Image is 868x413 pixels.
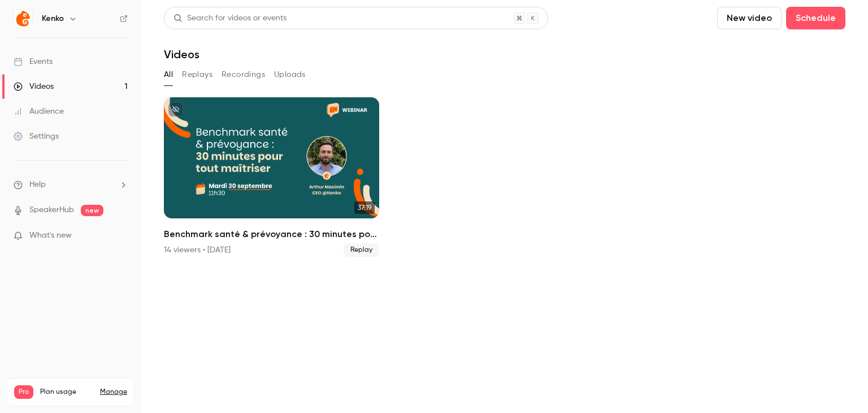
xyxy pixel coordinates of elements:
[42,13,64,24] h6: Kenko
[114,231,128,241] iframe: Noticeable Trigger
[40,388,93,397] span: Plan usage
[14,10,32,28] img: Kenko
[717,7,782,29] button: New video
[14,106,64,117] div: Audience
[164,97,379,257] li: Benchmark santé & prévoyance : 30 minutes pour tout maîtriser
[100,388,127,397] a: Manage
[164,244,231,256] div: 14 viewers • [DATE]
[164,97,845,257] ul: Videos
[14,131,59,142] div: Settings
[14,385,33,399] span: Pro
[344,243,379,257] span: Replay
[29,230,72,242] span: What's new
[164,48,199,61] h1: Videos
[14,179,128,191] li: help-dropdown-opener
[786,7,845,29] button: Schedule
[14,81,54,92] div: Videos
[222,66,265,84] button: Recordings
[164,66,173,84] button: All
[14,56,53,67] div: Events
[173,12,287,24] div: Search for videos or events
[164,227,379,241] h2: Benchmark santé & prévoyance : 30 minutes pour tout maîtriser
[168,102,183,117] button: unpublished
[164,97,379,257] a: 37:19Benchmark santé & prévoyance : 30 minutes pour tout maîtriser14 viewers • [DATE]Replay
[29,204,74,216] a: SpeakerHub
[354,201,375,214] span: 37:19
[182,66,212,84] button: Replays
[29,179,46,191] span: Help
[164,7,845,406] section: Videos
[274,66,306,84] button: Uploads
[81,205,103,216] span: new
